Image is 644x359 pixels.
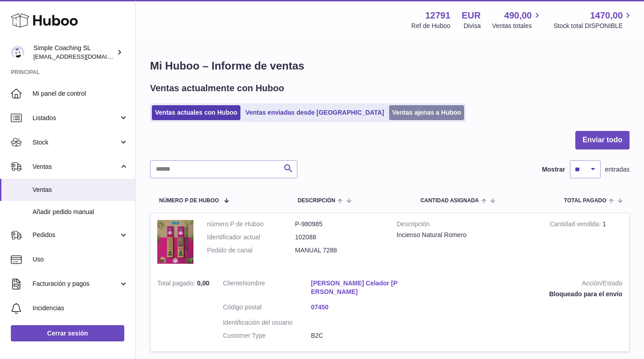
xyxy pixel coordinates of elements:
a: Cerrar sesión [11,325,124,341]
span: 1470,00 [590,9,623,22]
div: Divisa [464,22,481,30]
span: Listados [33,114,119,122]
dd: B2C [311,331,399,340]
img: info@simplecoaching.es [11,46,24,59]
dd: MANUAL 7288 [295,246,383,255]
strong: Acción/Estado [413,279,622,290]
span: Cliente [223,280,243,287]
a: Ventas enviadas desde [GEOGRAPHIC_DATA] [242,105,387,120]
a: Ventas ajenas a Huboo [389,105,465,120]
a: [PERSON_NAME] Celador [PERSON_NAME] [311,279,399,296]
dd: P-980985 [295,220,383,228]
dt: Código postal [223,303,311,314]
span: Ventas [33,163,119,171]
span: Stock [33,138,119,147]
span: Cantidad ASIGNADA [420,198,479,204]
span: [EMAIL_ADDRESS][DOMAIN_NAME] [33,53,133,60]
td: 1 [543,213,629,273]
span: Ventas [33,186,128,194]
span: Pedidos [33,231,119,239]
span: Facturación y pagos [33,280,119,288]
dt: número P de Huboo [207,220,295,228]
div: Simple Coaching SL [33,44,115,61]
dt: Pedido de canal [207,246,295,255]
span: Descripción [298,198,335,204]
strong: Descripción [397,220,536,231]
dt: Customer Type [223,331,311,340]
img: incienso-natural-romero-ullas.jpg [157,220,193,264]
span: entradas [605,165,630,174]
a: 1470,00 Stock total DISPONIBLE [554,9,633,30]
span: Total pagado [564,198,606,204]
strong: Cantidad vendida [550,220,602,230]
label: Mostrar [542,165,565,174]
span: Añadir pedido manual [33,208,128,216]
span: Ventas totales [492,22,542,30]
a: Ventas actuales con Huboo [152,105,240,120]
div: Incienso Natural Romero [397,231,536,239]
span: número P de Huboo [159,198,219,204]
dt: Nombre [223,279,311,298]
strong: Total pagado [157,280,197,289]
h2: Ventas actualmente con Huboo [150,82,284,94]
span: Stock total DISPONIBLE [554,22,633,30]
dd: 102088 [295,233,383,242]
dt: Identificador actual [207,233,295,242]
span: Incidencias [33,304,128,312]
div: Ref de Huboo [411,22,450,30]
div: Bloqueado para el envío [413,290,622,298]
span: 490,00 [504,9,532,22]
h1: Mi Huboo – Informe de ventas [150,59,630,73]
span: Mi panel de control [33,89,128,98]
a: 490,00 Ventas totales [492,9,542,30]
a: 07450 [311,303,399,312]
span: 0,00 [197,280,209,287]
strong: EUR [462,9,481,22]
span: Uso [33,255,128,264]
strong: 12791 [425,9,451,22]
button: Enviar todo [575,131,630,149]
dt: Identificación del usuario [223,318,311,327]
